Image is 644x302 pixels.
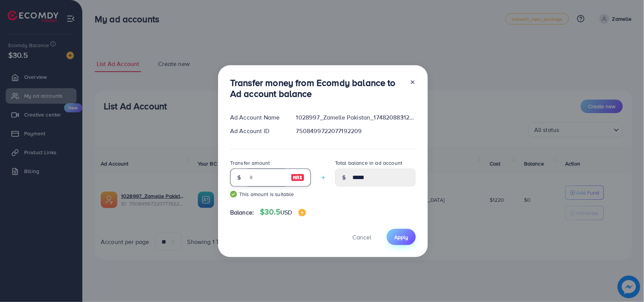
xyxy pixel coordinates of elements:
label: Total balance in ad account [335,159,402,167]
div: 7508499722077192209 [290,127,422,135]
span: Cancel [352,233,371,241]
button: Apply [387,229,416,245]
div: Ad Account Name [224,113,290,122]
label: Transfer amount [230,159,270,167]
span: Balance: [230,208,254,217]
button: Cancel [343,229,381,245]
img: image [291,173,304,182]
span: USD [280,208,292,216]
small: This amount is suitable [230,190,311,198]
img: guide [230,191,237,198]
span: Apply [394,233,408,241]
img: image [298,209,306,216]
div: Ad Account ID [224,127,290,135]
h4: $30.5 [260,207,306,217]
div: 1028997_Zamelle Pakistan_1748208831279 [290,113,422,122]
h3: Transfer money from Ecomdy balance to Ad account balance [230,77,404,99]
